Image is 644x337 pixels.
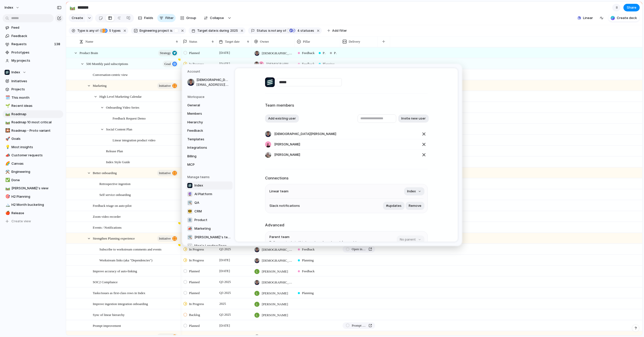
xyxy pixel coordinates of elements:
[186,76,230,89] a: [DEMOGRAPHIC_DATA][PERSON_NAME][EMAIL_ADDRESS][DOMAIN_NAME]
[265,114,299,123] button: Add existing user
[265,103,428,108] h2: Team members
[187,137,220,142] span: Templates
[269,240,364,245] span: Roll up projects in this team to a department / parent team
[187,111,220,116] span: Members
[265,222,428,228] h2: Advanced
[194,243,231,248] span: Maz's Landing Page Demo
[274,131,336,137] span: [DEMOGRAPHIC_DATA][PERSON_NAME]
[409,204,421,209] span: Remove
[269,204,300,209] span: Slack notifications
[269,189,288,194] span: Linear team
[274,152,300,157] span: [PERSON_NAME]
[187,128,220,133] span: Feedback
[187,175,230,179] h5: Manage teams
[187,145,220,150] span: Integrations
[194,183,203,188] span: Index
[187,162,220,167] span: MCP
[187,95,230,99] h5: Workspace
[186,207,233,215] a: 😎CRM
[194,200,199,205] span: QA
[186,152,230,160] a: Billing
[194,235,231,240] span: [PERSON_NAME]'s team (do not delete)
[187,200,192,205] div: 🛠️
[404,187,424,195] button: Index
[187,226,192,231] div: 📣
[187,235,192,240] div: 🛠️
[398,114,429,123] button: Invite new user
[186,199,233,207] a: 🛠️QA
[186,110,230,118] a: Members
[196,77,229,82] span: [DEMOGRAPHIC_DATA][PERSON_NAME]
[194,209,202,214] span: CRM
[187,192,192,197] div: 🔮
[187,120,220,125] span: Hierarchy
[186,190,233,198] a: 🔮AI Platform
[187,69,230,74] h5: Account
[187,103,220,108] span: General
[196,82,229,87] span: [EMAIL_ADDRESS][DOMAIN_NAME]
[265,175,428,181] h2: Connections
[186,233,233,241] a: 🛠️[PERSON_NAME]'s team (do not delete)
[187,243,192,248] div: 👀
[383,202,405,210] button: #updates
[186,181,233,190] a: Index
[186,127,230,135] a: Feedback
[186,118,230,126] a: Hierarchy
[187,217,192,223] div: 🏦
[407,189,416,194] span: Index
[194,226,211,231] span: Marketing
[186,135,230,143] a: Templates
[386,204,402,209] span: #updates
[406,202,424,210] button: Remove
[186,144,230,152] a: Integrations
[187,154,220,159] span: Billing
[186,242,233,250] a: 👀Maz's Landing Page Demo
[186,225,233,233] a: 📣Marketing
[187,209,192,214] div: 😎
[186,101,230,109] a: General
[194,192,212,197] span: AI Platform
[194,217,207,223] span: Product
[274,142,300,147] span: [PERSON_NAME]
[186,161,230,169] a: MCP
[269,234,364,240] span: Parent team
[186,216,233,224] a: 🏦Product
